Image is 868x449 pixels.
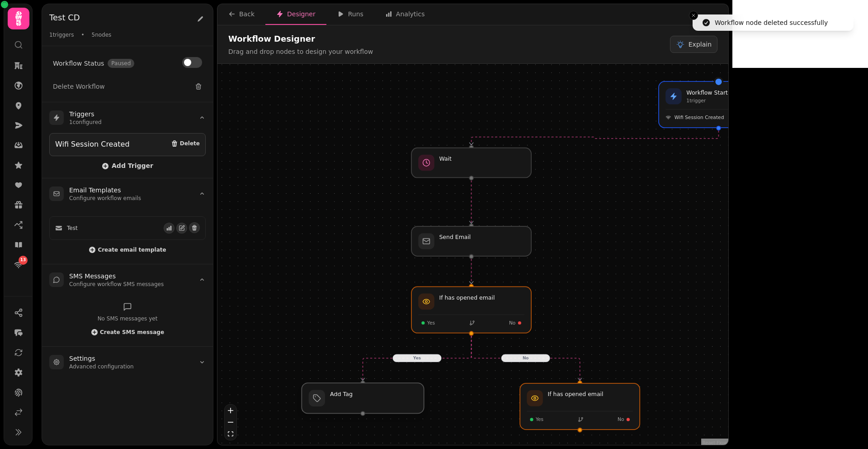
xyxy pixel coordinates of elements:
button: Create email template [89,245,166,254]
div: Runs [337,10,363,19]
div: Back [228,10,255,19]
div: Send Email [411,226,532,257]
div: If has opened emailYesNo [519,383,640,430]
button: Add Trigger [102,162,153,171]
span: 5 nodes [92,31,112,38]
a: React Flow attribution [703,440,727,445]
span: • [81,31,84,38]
text: No [523,356,529,360]
h3: Email Templates [69,186,141,195]
span: Create email template [98,247,166,253]
a: 13 [9,256,28,274]
p: Drag and drop nodes to design your workflow [228,47,373,56]
div: Workflow Start1triggerWifi Session Created [658,81,779,128]
button: Runs [326,4,374,25]
p: Configure workflow SMS messages [69,281,164,288]
div: Wifi Session Created [55,139,130,150]
span: Explain [689,40,712,49]
summary: Email TemplatesConfigure workflow emails [42,178,213,209]
button: Close toast [689,11,698,20]
p: 1 configured [69,119,102,126]
h3: Triggers [69,110,102,119]
h3: Settings [69,354,134,363]
button: Designer [265,4,326,25]
button: zoom out [225,416,236,428]
div: Workflow node deleted successfully [715,18,828,27]
div: Wait [411,148,532,178]
span: 13 [20,257,26,263]
button: Edit email template [176,223,187,234]
h3: Workflow Start [686,89,728,97]
span: 1 triggers [49,31,74,38]
button: Delete [171,139,200,148]
g: Edge from 0197f8fa-bb79-739d-97cd-32db84b5a9cf to 0197f8fc-cade-71ee-aebf-607b139c0396 [472,336,580,381]
summary: SMS MessagesConfigure workflow SMS messages [42,264,213,295]
div: If has opened emailYesNo [411,287,532,334]
button: Analytics [374,4,436,25]
span: Delete Workflow [53,82,105,91]
div: React Flow controls [224,404,237,440]
button: Delete email template [189,222,200,233]
g: Edge from 0197f8fa-bb79-739d-97cd-32db84b5a9cf to 0197f8fb-39cd-7274-9077-8d6c8df0238e [363,336,471,381]
span: Create SMS message [100,330,164,335]
h2: Test CD [49,11,189,24]
div: Analytics [385,10,425,19]
div: Designer [276,10,316,19]
button: Create SMS message [91,328,164,337]
span: Paused [108,59,134,68]
p: Advanced configuration [69,363,134,370]
span: Add Trigger [102,162,153,170]
summary: SettingsAdvanced configuration [42,347,213,377]
div: Add Tag [302,383,423,414]
span: Wifi Session Created [675,115,724,121]
summary: Triggers1configured [42,102,213,133]
button: Back [217,4,265,25]
h3: SMS Messages [69,272,164,281]
button: Edit workflow [195,11,206,26]
p: No SMS messages yet [49,315,206,322]
button: View email events [164,223,175,234]
button: Delete Workflow [49,78,206,95]
h2: Workflow Designer [228,33,373,45]
p: Configure workflow emails [69,195,141,202]
button: Explain [670,36,717,53]
text: Yes [413,356,421,360]
span: Workflow Status [53,59,104,68]
span: Delete [180,141,200,146]
button: zoom in [225,405,236,416]
p: 1 trigger [686,97,728,104]
button: fit view [225,428,236,440]
span: Test [67,224,78,232]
